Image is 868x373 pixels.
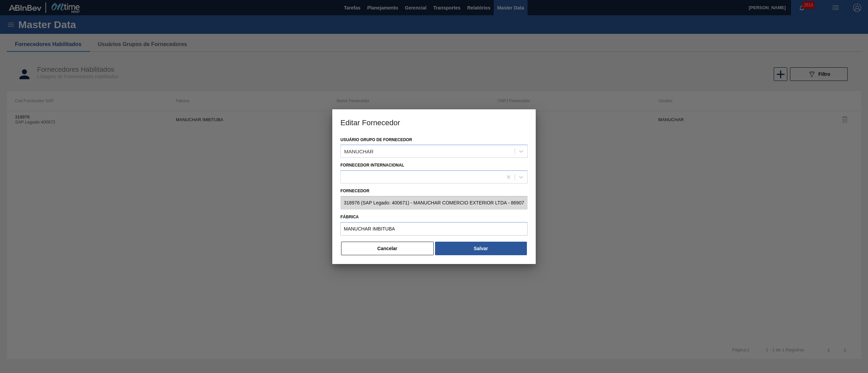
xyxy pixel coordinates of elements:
[340,186,528,196] label: Fornecedor
[332,109,536,135] h3: Editar Fornecedor
[340,212,528,222] label: Fábrica
[341,242,434,255] button: Cancelar
[340,163,404,168] label: Fornecedor Internacional
[340,137,412,142] label: Usuário Grupo de Fornecedor
[344,149,374,154] div: MANUCHAR
[435,242,527,255] button: Salvar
